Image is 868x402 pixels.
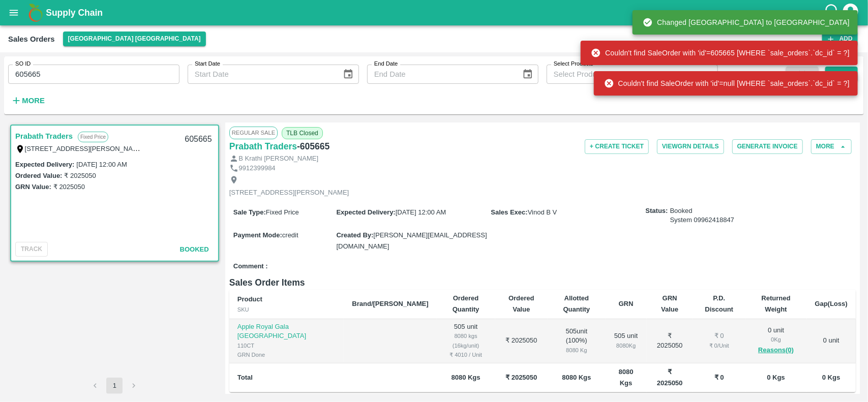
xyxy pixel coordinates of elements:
label: Select Products [554,60,593,68]
div: 0 Kg [754,335,799,344]
div: ₹ 0 / Unit [701,341,737,350]
button: More [811,139,852,154]
label: Created By : [336,231,373,239]
span: [PERSON_NAME][EMAIL_ADDRESS][DOMAIN_NAME] [336,231,487,250]
b: 0 Kgs [767,374,785,381]
button: Select DC [63,32,206,46]
label: SO ID [15,60,31,68]
label: End Date [374,60,398,68]
b: Returned Weight [762,294,791,313]
div: Sales Orders [8,33,55,46]
div: customer-support [824,4,842,22]
button: open drawer [2,1,25,24]
p: 9912399984 [238,164,275,173]
div: Couldn't find SaleOrder with 'id'=null [WHERE `sale_orders`.`dc_id` = ?] [604,74,850,92]
b: GRN Value [661,294,678,313]
span: Vinod B V [528,208,557,216]
button: + Create Ticket [585,139,649,154]
label: Expected Delivery : [336,208,395,216]
div: 505 unit ( 100 %) [556,327,597,355]
label: [STREET_ADDRESS][PERSON_NAME] [25,144,145,152]
a: Prabath Traders [15,130,73,143]
label: Ordered Value: [15,172,62,179]
span: credit [282,231,298,239]
button: ViewGRN Details [657,139,724,154]
label: Payment Mode : [233,231,282,239]
p: Fixed Price [78,132,108,142]
label: Start Date [195,60,220,68]
td: ₹ 2025050 [647,319,693,363]
nav: pagination navigation [85,378,143,394]
div: 0 unit [754,326,799,356]
b: Gap(Loss) [815,300,848,307]
div: account of current user [842,2,860,23]
img: logo [25,3,46,23]
div: SKU [237,305,336,314]
label: GRN Value: [15,183,51,191]
input: Enter SO ID [8,65,179,84]
label: Expected Delivery : [15,161,74,168]
div: Couldn't find SaleOrder with 'id'=605665 [WHERE `sale_orders`.`dc_id` = ?] [591,44,850,62]
div: Changed [GEOGRAPHIC_DATA] to [GEOGRAPHIC_DATA] [643,13,850,32]
div: 110CT [237,341,336,350]
span: Fixed Price [266,208,299,216]
button: More [8,92,47,109]
label: Status: [646,206,668,216]
label: ₹ 2025050 [64,172,96,179]
p: Apple Royal Gala [GEOGRAPHIC_DATA] [237,322,336,341]
b: 8080 Kgs [619,368,634,387]
b: ₹ 2025050 [505,374,537,381]
a: Prabath Traders [229,139,297,153]
input: End Date [367,65,514,84]
b: Allotted Quantity [563,294,590,313]
b: 0 Kgs [822,374,840,381]
td: ₹ 2025050 [495,319,548,363]
div: ₹ 0 [701,331,737,341]
span: TLB Closed [282,127,323,139]
button: Choose date [518,65,537,84]
b: 8080 Kgs [562,374,591,381]
b: Ordered Quantity [453,294,480,313]
div: 605665 [178,128,218,151]
span: Booked [670,206,735,225]
span: Regular Sale [229,127,278,139]
div: GRN Done [237,350,336,359]
label: Sale Type : [233,208,266,216]
b: Product [237,295,262,303]
b: GRN [619,300,634,307]
b: P.D. Discount [705,294,734,313]
input: Start Date [188,65,335,84]
h6: Sales Order Items [229,275,856,290]
label: [DATE] 12:00 AM [76,161,127,168]
span: Booked [180,245,209,253]
b: Supply Chain [46,8,103,18]
b: Total [237,374,253,381]
b: Brand/[PERSON_NAME] [352,300,428,307]
label: ₹ 2025050 [53,183,85,191]
span: [DATE] 12:00 AM [396,208,446,216]
div: 8080 kgs (16kg/unit) [445,331,487,350]
b: Ordered Value [508,294,534,313]
div: 8080 Kg [556,346,597,355]
td: 0 unit [807,319,856,363]
label: Sales Exec : [491,208,528,216]
b: ₹ 2025050 [657,368,683,387]
button: page 1 [106,378,123,394]
strong: More [22,97,45,105]
td: 505 unit [437,319,495,363]
button: Choose date [339,65,358,84]
div: 8080 Kg [614,341,639,350]
div: 505 unit [614,331,639,350]
button: Reasons(0) [754,345,799,356]
div: System 09962418847 [670,215,735,225]
b: ₹ 0 [714,374,724,381]
b: 8080 Kgs [452,374,481,381]
input: Select Products [550,68,698,81]
label: Comment : [233,262,268,271]
p: [STREET_ADDRESS][PERSON_NAME] [229,188,349,198]
div: ₹ 4010 / Unit [445,350,487,359]
h6: - 605665 [297,139,330,153]
a: Supply Chain [46,6,824,20]
button: Generate Invoice [732,139,803,154]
